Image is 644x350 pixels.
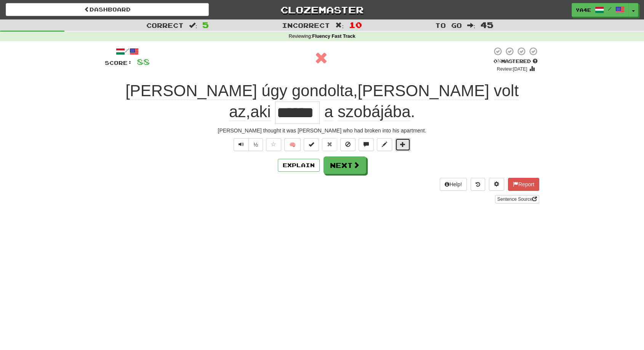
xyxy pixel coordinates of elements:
[234,138,249,151] button: Play sentence audio (ctl+space)
[357,82,489,100] span: [PERSON_NAME]
[105,127,539,134] div: [PERSON_NAME] thought it was [PERSON_NAME] who had broken into his apartment.
[202,20,209,29] span: 5
[292,82,353,100] span: gondolta
[248,138,263,151] button: ½
[481,20,493,29] span: 45
[572,3,629,17] a: Ya4e /
[137,57,150,66] span: 88
[278,159,320,172] button: Explain
[322,138,337,151] button: Reset to 0% Mastered (alt+r)
[508,178,539,191] button: Report
[494,82,519,100] span: volt
[471,178,485,191] button: Round history (alt+y)
[576,6,591,13] span: Ya4e
[349,20,362,29] span: 10
[232,138,263,151] div: Text-to-speech controls
[189,22,197,29] span: :
[105,60,132,66] span: Score:
[435,21,462,29] span: To go
[146,21,184,29] span: Correct
[320,103,415,121] span: .
[497,66,527,72] small: Review: [DATE]
[105,47,150,56] div: /
[338,103,410,121] span: szobájába
[495,195,539,203] a: Sentence Source
[324,156,366,174] button: Next
[282,21,330,29] span: Incorrect
[125,82,519,121] span: , ,
[440,178,467,191] button: Help!
[335,22,344,29] span: :
[6,3,209,16] a: Dashboard
[467,22,476,29] span: :
[493,58,501,64] span: 0 %
[340,138,356,151] button: Ignore sentence (alt+i)
[229,103,246,121] span: az
[395,138,410,151] button: Add to collection (alt+a)
[266,138,281,151] button: Favorite sentence (alt+f)
[250,103,271,121] span: aki
[492,58,539,65] div: Mastered
[359,138,374,151] button: Discuss sentence (alt+u)
[377,138,392,151] button: Edit sentence (alt+d)
[608,6,612,11] span: /
[324,103,333,121] span: a
[125,82,257,100] span: [PERSON_NAME]
[284,138,301,151] button: 🧠
[261,82,287,100] span: úgy
[304,138,319,151] button: Set this sentence to 100% Mastered (alt+m)
[220,3,423,16] a: Clozemaster
[312,34,355,39] strong: Fluency Fast Track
